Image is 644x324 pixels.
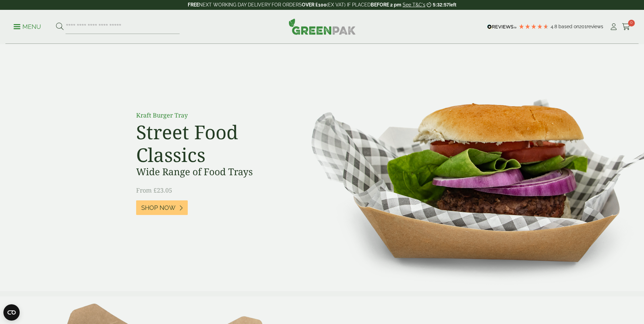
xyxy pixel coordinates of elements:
[622,23,630,30] i: Cart
[449,2,456,7] span: left
[609,23,618,30] i: My Account
[136,186,172,194] span: From £23.05
[289,18,356,35] img: GreenPak Supplies
[136,111,289,120] p: Kraft Burger Tray
[628,20,635,26] span: 0
[188,2,199,7] strong: FREE
[622,22,630,32] a: 0
[136,200,188,215] a: Shop Now
[136,166,289,178] h3: Wide Range of Food Trays
[551,24,558,29] span: 4.8
[487,24,517,29] img: REVIEWS.io
[518,23,549,30] div: 4.79 Stars
[136,121,289,166] h2: Street Food Classics
[558,24,579,29] span: Based on
[371,2,401,7] strong: BEFORE 2 pm
[141,204,176,212] span: Shop Now
[290,44,644,291] img: Street Food Classics
[14,23,41,30] a: Menu
[3,304,20,321] button: Open CMP widget
[579,24,587,29] span: 201
[587,24,603,29] span: reviews
[14,23,41,31] p: Menu
[433,2,449,7] span: 5:32:57
[302,2,327,7] strong: OVER £100
[403,2,425,7] a: See T&C's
